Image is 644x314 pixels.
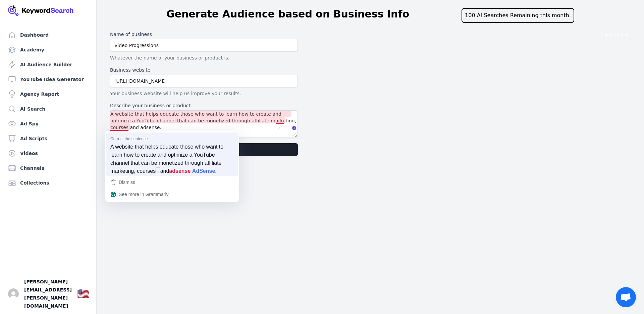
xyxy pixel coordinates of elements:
[110,90,298,97] p: Your business website will help us improve your results.
[77,287,90,301] button: 🇺🇸
[24,278,72,310] span: [PERSON_NAME][EMAIL_ADDRESS][PERSON_NAME][DOMAIN_NAME]
[8,288,19,299] button: Open user button
[5,58,91,71] a: AI Audience Builder
[110,67,298,73] label: Business website
[5,73,91,86] a: YouTube Idea Generator
[110,54,298,61] p: Whatever the name of your business or product is.
[166,8,409,23] h1: Generate Audience based on Business Info
[110,39,298,52] input: Google
[110,75,298,87] input: https://google.com
[110,102,298,109] label: Describe your business or product.
[110,110,298,138] textarea: To enrich screen reader interactions, please activate Accessibility in Grammarly extension settings
[8,5,74,16] img: Your Company
[5,147,91,160] a: Videos
[5,28,91,42] a: Dashboard
[110,31,298,38] label: Name of business
[616,287,636,307] div: Open chat
[5,102,91,116] a: AI Search
[77,288,90,300] div: 🇺🇸
[5,176,91,190] a: Collections
[462,8,574,23] div: 100 AI Searches Remaining this month.
[5,87,91,101] a: Agency Report
[597,30,632,40] button: Video Tutorial
[5,43,91,56] a: Academy
[5,161,91,175] a: Channels
[5,117,91,130] a: Ad Spy
[5,132,91,145] a: Ad Scripts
